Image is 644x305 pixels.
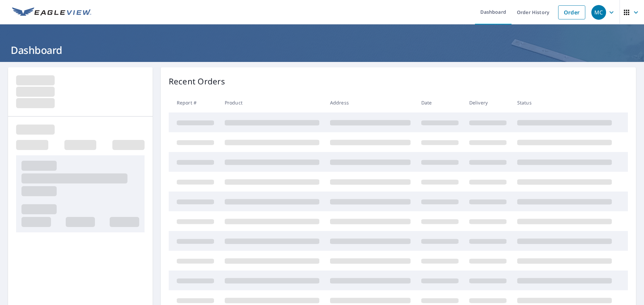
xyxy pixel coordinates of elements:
[325,93,416,112] th: Address
[591,5,606,20] div: MC
[219,93,325,112] th: Product
[416,93,464,112] th: Date
[169,75,225,87] p: Recent Orders
[512,93,617,112] th: Status
[8,43,636,57] h1: Dashboard
[12,7,91,17] img: EV Logo
[464,93,512,112] th: Delivery
[169,93,219,112] th: Report #
[558,5,585,19] a: Order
